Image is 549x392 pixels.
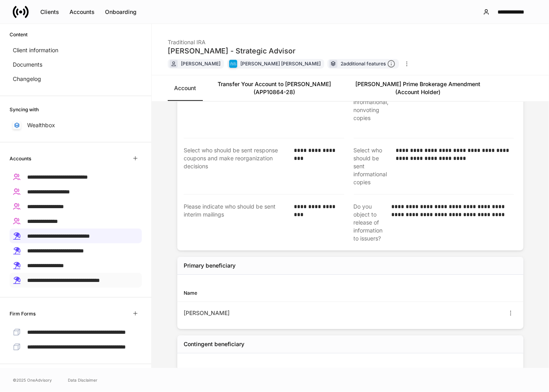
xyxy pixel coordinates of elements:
[13,75,41,83] p: Changelog
[13,46,58,54] p: Client information
[100,6,142,18] button: Onboarding
[184,368,351,375] div: Name
[10,57,142,72] a: Documents
[10,118,142,132] a: Wealthbox
[40,8,59,16] div: Clients
[184,262,236,270] h5: Primary beneficiary
[240,60,321,67] div: [PERSON_NAME] [PERSON_NAME]
[184,309,351,317] div: [PERSON_NAME]
[35,6,64,18] button: Clients
[13,377,52,383] span: © 2025 OneAdvisory
[64,6,100,18] button: Accounts
[184,146,289,186] div: Select who should be sent response coupons and make reorganization decisions
[184,340,244,348] h5: Contingent beneficiary
[10,31,28,38] h6: Content
[354,146,391,186] div: Select who should be sent informational copies
[105,8,137,16] div: Onboarding
[168,46,295,56] div: [PERSON_NAME] - Strategic Advisor
[202,75,346,101] a: Transfer Your Account to [PERSON_NAME] (APP10864-28)
[229,60,237,68] img: charles-schwab-BFYFdbvS.png
[181,60,220,67] div: [PERSON_NAME]
[184,82,289,130] div: Select who should receive and vote proxy ballots
[13,61,42,69] p: Documents
[10,106,39,113] h6: Syncing with
[168,75,202,101] a: Account
[346,75,490,101] a: [PERSON_NAME] Prime Brokerage Amendment (Account Holder)
[10,43,142,57] a: Client information
[27,121,55,129] p: Wealthbox
[68,377,97,383] a: Data Disclaimer
[354,203,387,242] div: Do you object to release of information to issuers?
[184,203,289,242] div: Please indicate who should be sent interim mailings
[354,82,393,130] div: Select who should be sent informational, nonvoting copies
[168,33,295,46] div: Traditional IRA
[341,60,395,68] div: 2 additional features
[184,289,351,297] div: Name
[10,72,142,86] a: Changelog
[10,310,36,317] h6: Firm Forms
[69,8,95,16] div: Accounts
[10,155,31,162] h6: Accounts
